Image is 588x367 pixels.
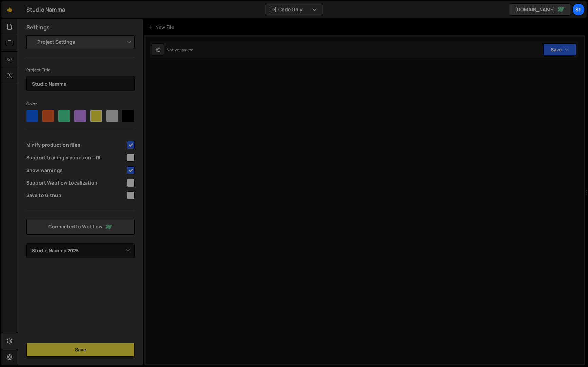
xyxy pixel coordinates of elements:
span: Minify production files [26,142,126,148]
span: Show warnings [26,167,126,174]
div: Not yet saved [167,47,193,53]
div: New File [148,24,177,31]
div: Studio Namma [26,5,65,14]
button: Code Only [265,3,323,16]
button: Save [543,43,576,56]
button: Save [26,343,135,357]
a: St [572,3,585,16]
a: Connected to Webflow [26,219,135,235]
span: Save to Github [26,192,126,199]
label: Color [26,101,37,107]
span: Support trailing slashes on URL [26,154,126,161]
h2: Settings [26,23,50,31]
a: 🤙 [1,1,18,18]
a: [DOMAIN_NAME] [509,3,570,16]
label: Project Title [26,67,50,73]
span: Support Webflow Localization [26,179,126,186]
input: Project name [26,76,135,91]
